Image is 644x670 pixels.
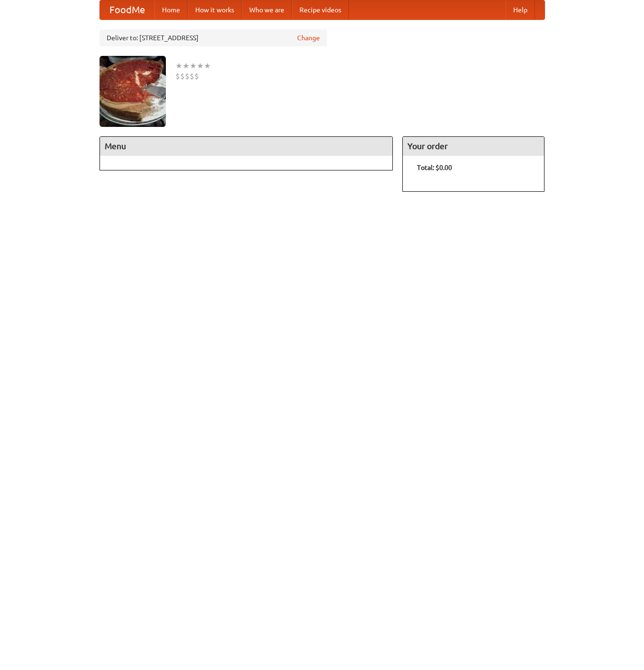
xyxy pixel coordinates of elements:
li: $ [180,71,185,81]
a: FoodMe [100,0,154,19]
a: How it works [188,0,242,19]
li: $ [194,71,199,81]
li: $ [190,71,194,81]
b: Total: $0.00 [417,164,452,171]
a: Home [154,0,188,19]
a: Change [297,33,320,43]
h4: Menu [100,137,393,156]
a: Who we are [242,0,292,19]
li: $ [185,71,190,81]
li: ★ [190,61,197,71]
img: angular.jpg [100,56,166,127]
li: ★ [197,61,204,71]
li: ★ [204,61,211,71]
li: ★ [182,61,190,71]
a: Help [506,0,535,19]
li: $ [175,71,180,81]
h4: Your order [403,137,544,156]
div: Deliver to: [STREET_ADDRESS] [100,29,327,46]
a: Recipe videos [292,0,349,19]
li: ★ [175,61,182,71]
